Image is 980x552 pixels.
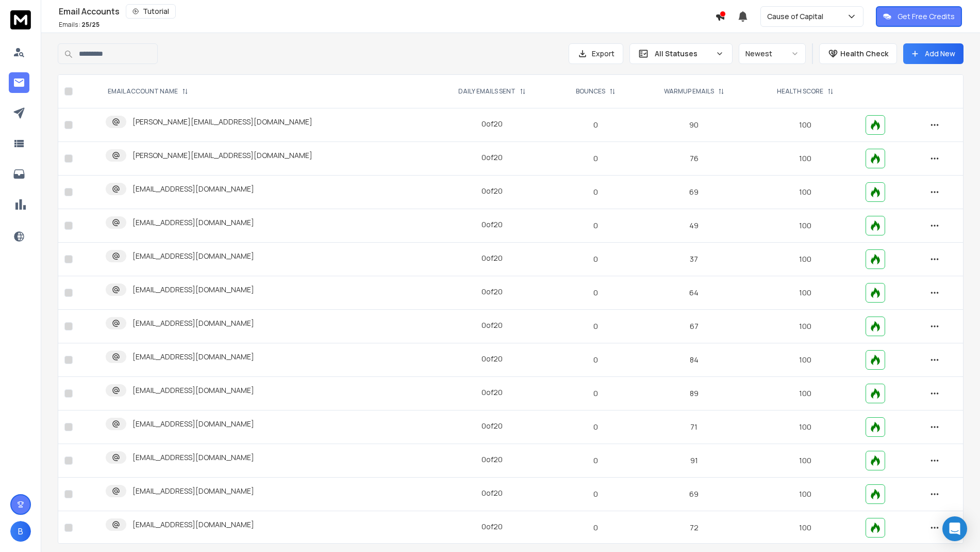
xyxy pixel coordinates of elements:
[481,421,503,431] div: 0 of 20
[132,519,254,530] p: [EMAIL_ADDRESS][DOMAIN_NAME]
[126,4,176,19] button: Tutorial
[10,521,31,542] button: B
[876,6,962,27] button: Get Free Credits
[132,318,254,328] p: [EMAIL_ADDRESS][DOMAIN_NAME]
[132,117,312,127] p: [PERSON_NAME][EMAIL_ADDRESS][DOMAIN_NAME]
[655,49,711,59] p: All Statuses
[132,486,254,496] p: [EMAIL_ADDRESS][DOMAIN_NAME]
[481,152,503,163] div: 0 of 20
[560,153,631,164] p: 0
[481,219,503,230] div: 0 of 20
[481,454,503,465] div: 0 of 20
[59,21,99,29] p: Emails :
[637,377,751,411] td: 89
[637,310,751,343] td: 67
[481,186,503,196] div: 0 of 20
[637,243,751,276] td: 37
[481,253,503,263] div: 0 of 20
[569,43,623,64] button: Export
[739,43,806,64] button: Newest
[942,516,967,541] div: Open Intercom Messenger
[637,276,751,310] td: 64
[132,285,254,295] p: [EMAIL_ADDRESS][DOMAIN_NAME]
[898,11,955,22] p: Get Free Credits
[481,488,503,498] div: 0 of 20
[560,288,631,298] p: 0
[777,87,823,96] p: HEALTH SCORE
[458,87,516,96] p: DAILY EMAILS SENT
[751,511,859,545] td: 100
[132,385,254,396] p: [EMAIL_ADDRESS][DOMAIN_NAME]
[481,354,503,364] div: 0 of 20
[637,142,751,176] td: 76
[751,343,859,377] td: 100
[481,522,503,532] div: 0 of 20
[560,120,631,130] p: 0
[132,184,254,194] p: [EMAIL_ADDRESS][DOMAIN_NAME]
[637,209,751,243] td: 49
[132,217,254,228] p: [EMAIL_ADDRESS][DOMAIN_NAME]
[132,251,254,261] p: [EMAIL_ADDRESS][DOMAIN_NAME]
[132,150,312,161] p: [PERSON_NAME][EMAIL_ADDRESS][DOMAIN_NAME]
[481,387,503,398] div: 0 of 20
[560,187,631,197] p: 0
[751,176,859,209] td: 100
[637,108,751,142] td: 90
[132,452,254,463] p: [EMAIL_ADDRESS][DOMAIN_NAME]
[751,377,859,411] td: 100
[560,355,631,365] p: 0
[560,254,631,264] p: 0
[560,388,631,399] p: 0
[560,220,631,231] p: 0
[81,20,99,29] span: 25 / 25
[751,411,859,444] td: 100
[132,419,254,429] p: [EMAIL_ADDRESS][DOMAIN_NAME]
[560,422,631,432] p: 0
[560,321,631,332] p: 0
[819,43,897,64] button: Health Check
[481,287,503,297] div: 0 of 20
[751,243,859,276] td: 100
[637,411,751,444] td: 71
[751,478,859,511] td: 100
[903,43,964,64] button: Add New
[481,119,503,129] div: 0 of 20
[751,310,859,343] td: 100
[132,352,254,362] p: [EMAIL_ADDRESS][DOMAIN_NAME]
[637,343,751,377] td: 84
[751,444,859,478] td: 100
[751,209,859,243] td: 100
[108,87,188,96] div: EMAIL ACCOUNT NAME
[840,49,888,59] p: Health Check
[637,478,751,511] td: 69
[560,455,631,466] p: 0
[637,176,751,209] td: 69
[751,108,859,142] td: 100
[637,444,751,478] td: 91
[560,489,631,499] p: 0
[481,320,503,330] div: 0 of 20
[751,276,859,310] td: 100
[576,87,605,96] p: BOUNCES
[637,511,751,545] td: 72
[59,4,715,19] div: Email Accounts
[560,523,631,533] p: 0
[664,87,714,96] p: WARMUP EMAILS
[751,142,859,176] td: 100
[767,11,827,22] p: Cause of Capital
